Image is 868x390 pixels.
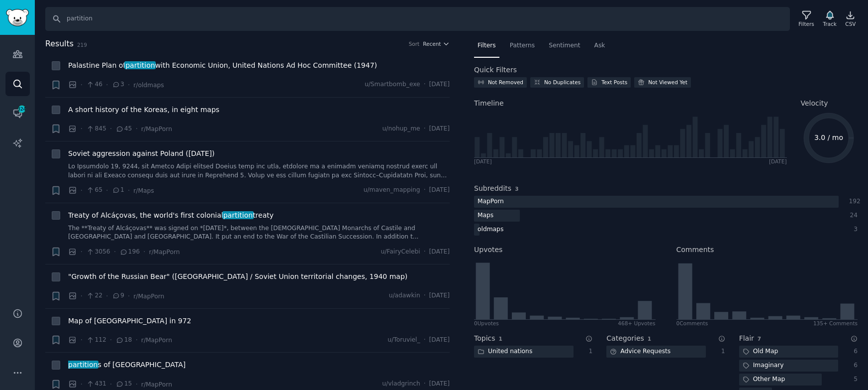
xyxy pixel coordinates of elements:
span: Recent [423,40,441,47]
span: · [424,186,426,195]
div: 5 [849,375,858,384]
span: partition [67,361,98,369]
span: · [81,247,83,257]
h2: Topics [474,333,495,344]
span: · [135,335,137,345]
span: · [81,291,83,301]
span: · [135,124,137,134]
span: 18 [115,336,132,345]
text: 3.0 / mo [814,133,843,141]
div: Maps [474,210,497,222]
div: 3 [849,225,858,234]
span: · [424,248,426,257]
span: Ask [594,41,605,50]
input: Search Keyword [45,7,790,31]
button: Recent [423,40,450,47]
span: · [135,379,137,390]
span: partition [124,61,156,69]
span: Sentiment [549,41,580,50]
span: u/maven_mapping [364,186,420,195]
span: 1 [648,336,651,342]
h2: Flair [739,333,754,344]
div: Other Map [739,374,789,386]
div: Advice Requests [606,346,674,358]
span: · [128,80,130,90]
span: · [424,80,426,89]
span: 431 [86,380,106,389]
span: r/MapPorn [133,293,164,300]
span: · [424,291,426,300]
span: [DATE] [429,291,450,300]
button: Track [819,8,840,29]
div: United nations [474,346,536,358]
div: Not Removed [488,79,523,86]
span: 9 [112,291,124,300]
div: 6 [849,361,858,370]
a: Map of [GEOGRAPHIC_DATA] in 972 [68,316,192,326]
h2: Quick Filters [474,65,517,75]
span: Timeline [474,98,504,109]
a: partitions of [GEOGRAPHIC_DATA] [68,360,186,370]
a: "Growth of the Russian Bear" ([GEOGRAPHIC_DATA] / Soviet Union territorial changes, 1940 map) [68,271,407,282]
h2: Comments [676,245,714,255]
span: 196 [119,248,140,257]
div: 135+ Comments [813,320,858,327]
span: · [81,80,83,90]
span: Results [45,38,74,50]
span: 845 [86,125,106,133]
span: 46 [86,80,102,89]
span: 15 [115,380,132,389]
span: · [81,335,83,345]
a: Treaty of Alcáçovas, the world's first colonialpartitiontreaty [68,210,274,221]
h2: Subreddits [474,183,511,194]
div: 0 Comment s [676,320,708,327]
span: · [128,185,130,196]
div: Imaginary [739,360,787,372]
span: r/MapPorn [141,337,172,344]
div: 1 [716,347,725,356]
span: r/MapPorn [141,126,172,132]
div: [DATE] [474,158,492,165]
span: 22 [86,291,102,300]
span: · [81,124,83,134]
span: 1 [499,336,502,342]
span: A short history of the Koreas, in eight maps [68,105,219,115]
div: 1 [584,347,593,356]
span: s of [GEOGRAPHIC_DATA] [68,360,186,370]
span: · [424,125,426,133]
span: 45 [115,125,132,133]
div: 6 [849,347,858,356]
span: 112 [86,336,106,345]
span: u/Toruviel_ [387,336,420,345]
span: · [424,380,426,389]
span: · [424,336,426,345]
img: GummySearch logo [6,9,29,26]
div: MapPorn [474,196,507,208]
span: · [81,379,83,390]
span: · [81,185,83,196]
span: 324 [17,106,26,113]
span: r/MapPorn [141,381,172,388]
span: [DATE] [429,186,450,195]
div: No Duplicates [544,79,580,86]
span: 3 [515,186,518,192]
span: Patterns [510,41,535,50]
div: [DATE] [769,158,787,165]
a: The **Treaty of Alcáçovas** was signed on *[DATE]*, between the [DEMOGRAPHIC_DATA] Monarchs of Ca... [68,224,450,242]
span: · [110,379,112,390]
span: 7 [758,336,761,342]
div: Old Map [739,346,782,358]
a: 324 [5,101,30,126]
h2: Categories [606,333,644,344]
span: · [106,291,108,301]
div: Not Viewed Yet [648,79,687,86]
div: oldmaps [474,224,507,236]
span: Palastine Plan of with Economic Union, United Nations Ad Hoc Committee (1947) [68,60,377,71]
span: 219 [77,42,87,48]
span: 3056 [86,248,110,257]
span: · [128,291,130,301]
span: Treaty of Alcáçovas, the world's first colonial treaty [68,210,274,221]
div: 192 [849,197,858,206]
span: 65 [86,186,102,195]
